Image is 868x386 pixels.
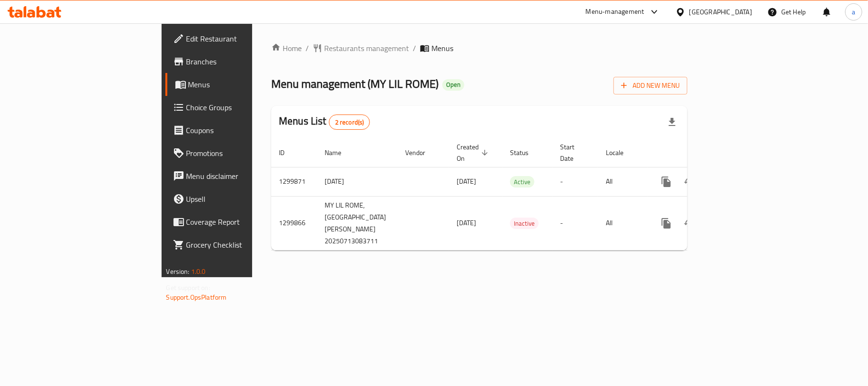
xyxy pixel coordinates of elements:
[186,147,299,159] span: Promotions
[271,73,439,94] span: Menu management ( MY LIL ROME )
[165,233,306,256] a: Grocery Checklist
[317,196,398,250] td: MY LIL ROME,[GEOGRAPHIC_DATA][PERSON_NAME] 20250713083711
[647,138,754,167] th: Actions
[271,42,687,54] nav: breadcrumb
[405,147,438,158] span: Vendor
[186,33,299,44] span: Edit Restaurant
[191,265,206,278] span: 1.0.0
[165,50,306,73] a: Branches
[279,147,297,158] span: ID
[186,56,299,67] span: Branches
[186,125,299,136] span: Coupons
[166,265,190,278] span: Version:
[678,212,701,235] button: Change Status
[329,118,370,127] span: 2 record(s)
[325,147,354,158] span: Name
[165,27,306,50] a: Edit Restaurant
[165,142,306,165] a: Promotions
[852,7,855,17] span: a
[188,79,299,90] span: Menus
[442,81,464,89] span: Open
[431,42,453,54] span: Menus
[457,175,476,188] span: [DATE]
[598,196,647,250] td: All
[552,196,598,250] td: -
[457,217,476,229] span: [DATE]
[442,79,464,91] div: Open
[655,212,678,235] button: more
[510,176,534,188] div: Active
[166,291,227,303] a: Support.OpsPlatform
[678,170,701,193] button: Change Status
[186,193,299,205] span: Upsell
[165,165,306,188] a: Menu disclaimer
[329,115,370,130] div: Total records count
[165,119,306,142] a: Coupons
[317,167,398,196] td: [DATE]
[689,7,752,17] div: [GEOGRAPHIC_DATA]
[510,218,539,229] span: Inactive
[413,42,416,54] li: /
[186,170,299,182] span: Menu disclaimer
[165,188,306,210] a: Upsell
[655,170,678,193] button: more
[313,42,409,54] a: Restaurants management
[279,114,370,130] h2: Menus List
[613,77,687,94] button: Add New Menu
[661,111,684,134] div: Export file
[166,282,210,294] span: Get support on:
[165,96,306,119] a: Choice Groups
[621,80,680,92] span: Add New Menu
[510,177,534,188] span: Active
[186,102,299,113] span: Choice Groups
[165,73,306,96] a: Menus
[598,167,647,196] td: All
[165,210,306,233] a: Coverage Report
[510,218,539,229] div: Inactive
[324,42,409,54] span: Restaurants management
[306,42,309,54] li: /
[186,239,299,250] span: Grocery Checklist
[457,141,491,164] span: Created On
[510,147,541,158] span: Status
[271,138,754,250] table: enhanced table
[552,167,598,196] td: -
[586,6,644,18] div: Menu-management
[186,216,299,228] span: Coverage Report
[560,141,587,164] span: Start Date
[606,147,636,158] span: Locale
